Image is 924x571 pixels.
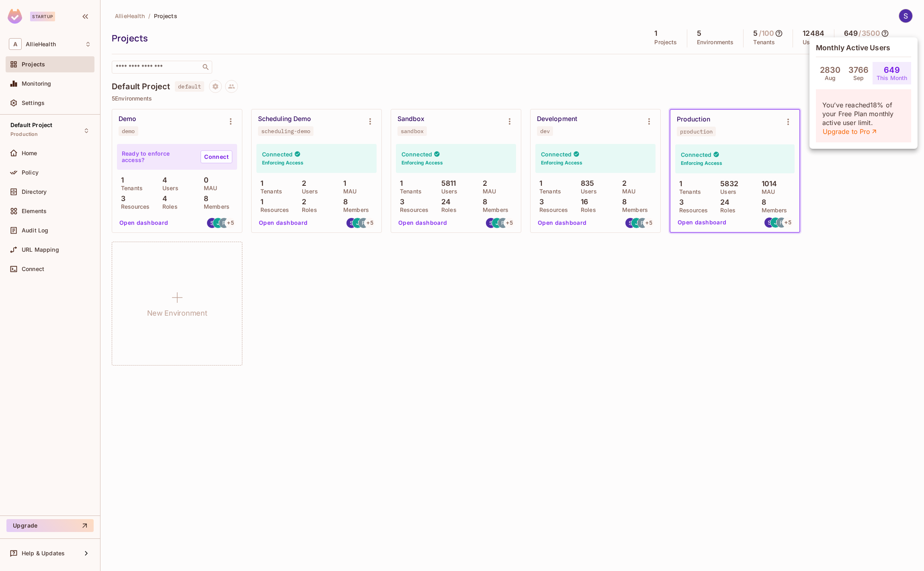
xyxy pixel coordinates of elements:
[820,65,841,75] h4: 2830
[884,65,899,75] h4: 649
[822,101,905,136] p: You’ve reached 18 % of your Free Plan monthly active user limit.
[848,65,869,75] h4: 3766
[877,75,908,81] p: This Month
[816,44,911,52] h5: Monthly Active Users
[822,127,878,136] a: Upgrade to Pro
[853,75,864,81] p: Sep
[825,75,836,81] p: Aug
